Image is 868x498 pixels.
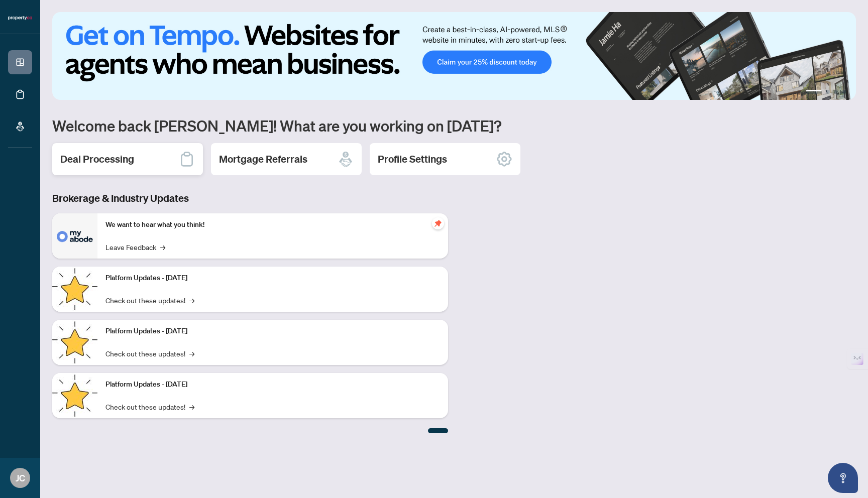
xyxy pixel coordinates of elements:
[105,241,165,253] a: Leave Feedback→
[105,401,194,412] a: Check out these updates!→
[828,463,858,493] button: Open asap
[52,267,97,312] img: Platform Updates - July 21, 2025
[842,90,846,94] button: 4
[105,219,440,230] p: We want to hear what you think!
[105,273,440,284] p: Platform Updates - [DATE]
[432,217,444,229] span: pushpin
[378,152,447,166] h2: Profile Settings
[52,320,97,365] img: Platform Updates - July 8, 2025
[834,90,838,94] button: 3
[105,295,194,306] a: Check out these updates!→
[189,401,194,412] span: →
[52,373,97,418] img: Platform Updates - June 23, 2025
[60,152,134,166] h2: Deal Processing
[52,213,97,259] img: We want to hear what you think!
[16,471,25,485] span: JC
[105,379,440,390] p: Platform Updates - [DATE]
[105,326,440,337] p: Platform Updates - [DATE]
[52,12,856,100] img: Slide 0
[160,241,165,253] span: →
[806,90,822,94] button: 1
[105,348,194,359] a: Check out these updates!→
[189,295,194,306] span: →
[52,116,856,135] h1: Welcome back [PERSON_NAME]! What are you working on [DATE]?
[219,152,307,166] h2: Mortgage Referrals
[826,90,830,94] button: 2
[8,15,32,21] img: logo
[189,348,194,359] span: →
[52,191,448,205] h3: Brokerage & Industry Updates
